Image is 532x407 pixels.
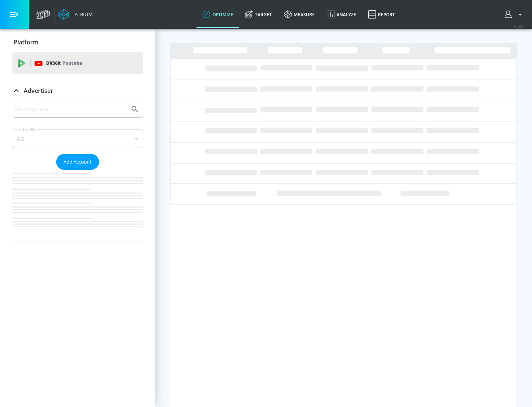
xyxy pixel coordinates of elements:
p: DV360: [46,59,82,67]
a: Target [239,1,278,28]
p: Platform [14,38,38,46]
div: Advertiser [12,101,143,242]
div: A-Z [12,129,143,148]
nav: list of Advertiser [12,170,143,242]
a: Report [362,1,401,28]
button: Add Account [56,154,99,170]
div: Atrium [72,11,93,18]
a: optimize [197,1,239,28]
div: Platform [12,32,143,53]
p: Advertiser [24,87,53,95]
a: Atrium [58,9,93,20]
a: measure [278,1,321,28]
div: Advertiser [12,80,143,101]
label: Sort By [21,127,37,132]
a: Analyze [321,1,362,28]
div: DV360: Youtube [12,52,143,74]
span: Add Account [64,158,92,166]
span: v 4.25.4 [514,24,525,28]
p: Youtube [62,59,82,67]
input: Search by name [15,104,127,114]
